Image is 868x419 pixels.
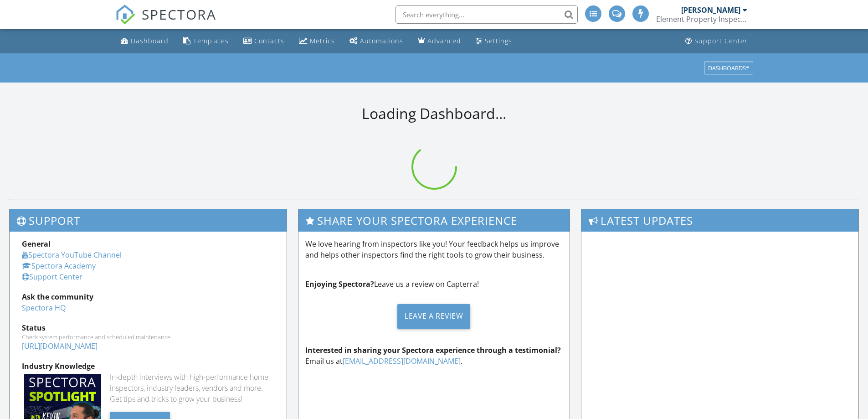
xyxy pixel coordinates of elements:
input: Search everything... [395,5,578,24]
a: Spectora Academy [22,261,96,271]
a: [URL][DOMAIN_NAME] [22,341,98,351]
a: SPECTORA [115,12,216,31]
div: Support Center [694,36,748,45]
strong: General [22,239,51,249]
div: Status [22,322,274,333]
a: Dashboard [117,33,172,50]
div: Industry Knowledge [22,361,274,372]
div: Dashboards [708,65,749,71]
div: Templates [193,36,229,45]
p: Email us at . [305,345,563,367]
div: Advanced [427,36,461,45]
a: Leave a Review [305,297,563,336]
button: Dashboards [704,62,753,74]
div: Element Property Inspections [656,15,747,24]
a: Metrics [295,33,339,50]
p: We love hearing from inspectors like you! Your feedback helps us improve and helps other inspecto... [305,238,563,260]
a: Automations (Basic) [346,33,407,50]
img: The Best Home Inspection Software - Spectora [115,5,135,25]
div: [PERSON_NAME] [681,5,740,15]
a: Settings [472,33,516,50]
h3: Support [10,209,287,232]
a: Contacts [240,33,288,50]
span: SPECTORA [142,5,216,24]
h3: Share Your Spectora Experience [298,209,570,232]
div: Contacts [254,36,284,45]
a: Spectora YouTube Channel [22,250,122,260]
div: Settings [485,36,512,45]
div: Automations [360,36,403,45]
div: Dashboard [131,36,169,45]
div: In-depth interviews with high-performance home inspectors, industry leaders, vendors and more. Ge... [110,372,274,404]
strong: Enjoying Spectora? [305,279,374,289]
div: Leave a Review [397,304,470,329]
div: Ask the community [22,291,274,302]
strong: Interested in sharing your Spectora experience through a testimonial? [305,345,561,355]
a: [EMAIL_ADDRESS][DOMAIN_NAME] [343,356,461,366]
a: Support Center [22,272,82,282]
div: Metrics [310,36,335,45]
a: Support Center [682,33,751,50]
a: Spectora HQ [22,303,66,313]
a: Advanced [414,33,465,50]
p: Leave us a review on Capterra! [305,279,563,290]
div: Check system performance and scheduled maintenance. [22,333,274,341]
a: Templates [180,33,232,50]
h3: Latest Updates [581,209,858,232]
